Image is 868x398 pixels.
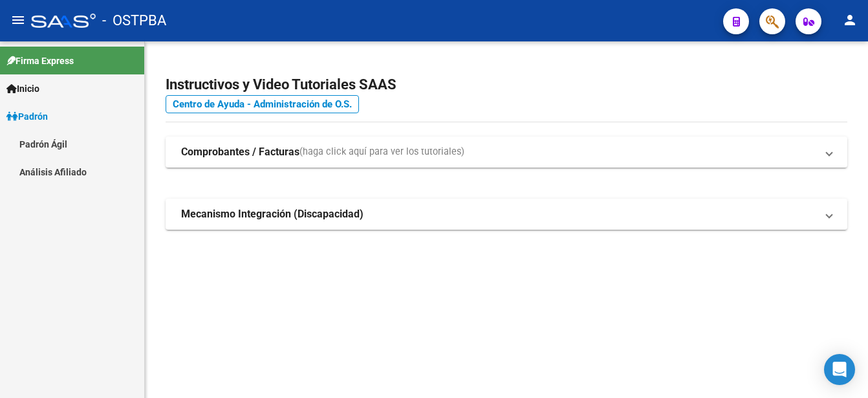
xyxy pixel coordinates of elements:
[166,95,359,113] a: Centro de Ayuda - Administración de O.S.
[102,6,166,35] span: - OSTPBA
[824,354,855,385] div: Open Intercom Messenger
[181,145,299,159] strong: Comprobantes / Facturas
[166,137,847,168] mat-expansion-panel-header: Comprobantes / Facturas(haga click aquí para ver los tutoriales)
[10,12,26,28] mat-icon: menu
[6,54,74,68] span: Firma Express
[181,207,363,221] strong: Mecanismo Integración (Discapacidad)
[166,72,847,97] h2: Instructivos y Video Tutoriales SAAS
[6,109,48,124] span: Padrón
[6,82,39,96] span: Inicio
[166,199,847,230] mat-expansion-panel-header: Mecanismo Integración (Discapacidad)
[842,12,858,28] mat-icon: person
[299,145,464,159] span: (haga click aquí para ver los tutoriales)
